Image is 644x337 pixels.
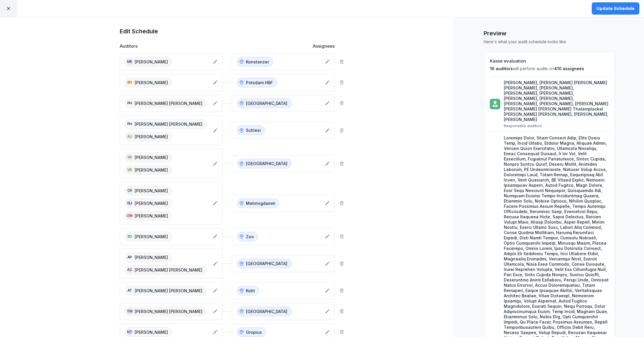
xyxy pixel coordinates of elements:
[135,200,168,206] p: [PERSON_NAME]
[246,160,287,167] p: [GEOGRAPHIC_DATA]
[135,213,168,219] p: [PERSON_NAME]
[127,121,133,127] div: PH
[490,66,609,72] p: will perform audits on
[127,213,133,219] div: DM
[127,167,133,173] div: VK
[135,80,168,86] p: [PERSON_NAME]
[313,43,335,50] p: Assignees
[246,288,255,294] p: Kotti
[135,100,202,106] p: [PERSON_NAME] [PERSON_NAME]
[246,100,287,106] p: [GEOGRAPHIC_DATA]
[127,59,133,65] div: MK
[127,267,133,273] div: AC
[135,167,168,173] p: [PERSON_NAME]
[490,66,513,71] span: 16 auditors
[246,260,287,267] p: [GEOGRAPHIC_DATA]
[554,66,584,71] span: 410 assignees
[596,5,635,12] div: Update Schedule
[127,200,133,206] div: NJ
[246,80,273,86] p: Potsdam HBF
[135,234,168,240] p: [PERSON_NAME]
[127,100,133,106] div: PH
[135,121,202,127] p: [PERSON_NAME] [PERSON_NAME]
[127,134,133,140] div: AJ
[127,329,133,335] div: NT
[135,59,168,65] p: [PERSON_NAME]
[246,329,262,335] p: Gropius
[246,234,254,240] p: Zoo
[127,234,133,240] div: SD
[127,80,133,86] div: BN
[135,188,168,194] p: [PERSON_NAME]
[484,29,615,38] h1: Preview
[135,267,202,273] p: [PERSON_NAME] [PERSON_NAME]
[127,254,133,260] div: AP
[135,329,168,335] p: [PERSON_NAME]
[490,58,609,65] h2: Kasse evaluation
[592,2,639,15] button: Update Schedule
[127,288,133,294] div: AT
[504,123,609,128] p: Responsible auditors
[127,154,133,160] div: VK
[246,59,269,65] p: Konstanzer
[504,80,609,122] p: [PERSON_NAME], [PERSON_NAME] [PERSON_NAME] [PERSON_NAME], [PERSON_NAME], [PERSON_NAME], [PERSON_N...
[135,308,202,314] p: [PERSON_NAME] [PERSON_NAME]
[135,134,168,140] p: [PERSON_NAME]
[120,43,138,50] p: Auditors
[135,254,168,260] p: [PERSON_NAME]
[127,308,133,314] div: YM
[246,308,287,314] p: [GEOGRAPHIC_DATA]
[246,127,261,133] p: Schlesi
[135,154,168,160] p: [PERSON_NAME]
[120,27,335,36] h1: Edit Schedule
[246,200,275,206] p: Mehringdamm
[135,288,202,294] p: [PERSON_NAME] [PERSON_NAME]
[484,39,615,45] p: Here's what your audit schedule looks like
[127,188,133,194] div: CR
